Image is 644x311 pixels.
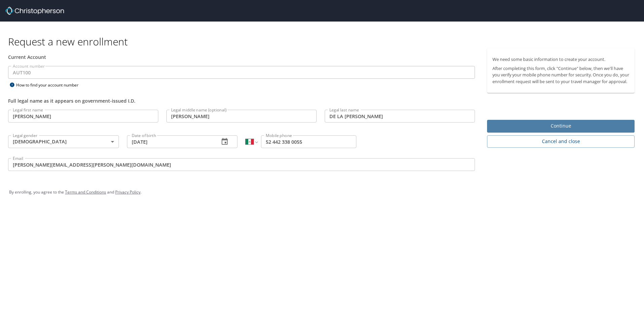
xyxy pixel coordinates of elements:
button: Cancel and close [487,135,635,148]
div: [DEMOGRAPHIC_DATA] [8,135,119,148]
div: Current Account [8,54,475,61]
input: MM/DD/YYYY [127,135,214,148]
h1: Request a new enrollment [8,35,640,48]
img: cbt logo [5,7,64,15]
a: Terms and Conditions [65,189,106,195]
div: How to find your account number [8,81,92,89]
button: Continue [487,120,635,133]
div: Full legal name as it appears on government-issued I.D. [8,97,475,104]
span: Continue [492,122,629,130]
p: After completing this form, click "Continue" below, then we'll have you verify your mobile phone ... [492,65,629,85]
p: We need some basic information to create your account. [492,56,629,63]
input: Enter phone number [261,135,356,148]
div: By enrolling, you agree to the and . [9,184,635,201]
a: Privacy Policy [115,189,140,195]
span: Cancel and close [492,137,629,146]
